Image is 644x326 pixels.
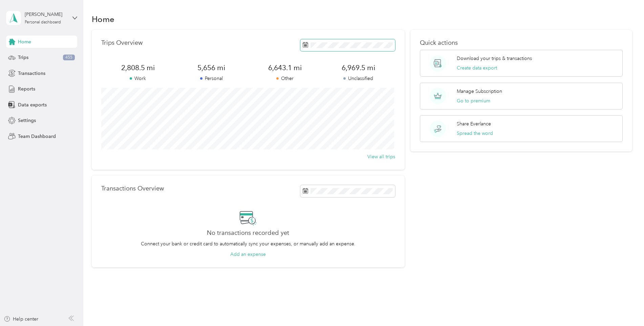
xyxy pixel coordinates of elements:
p: Manage Subscription [457,88,502,95]
p: Share Everlance [457,120,491,127]
span: Reports [18,85,35,93]
button: Spread the word [457,130,493,137]
span: 2,808.5 mi [101,63,175,73]
p: Other [248,75,322,82]
button: View all trips [367,153,395,160]
span: 455 [63,55,75,61]
p: Work [101,75,175,82]
p: Unclassified [322,75,395,82]
h2: No transactions recorded yet [207,229,289,237]
span: Home [18,38,31,45]
p: Trips Overview [101,39,143,46]
button: Help center [4,315,38,323]
span: Data exports [18,101,47,108]
button: Add an expense [230,251,266,258]
div: [PERSON_NAME] [25,11,67,18]
span: 6,643.1 mi [248,63,322,73]
div: Personal dashboard [25,20,61,24]
span: Team Dashboard [18,133,56,140]
p: Transactions Overview [101,185,164,192]
p: Quick actions [420,39,623,46]
span: Trips [18,54,28,61]
button: Create data export [457,64,497,72]
button: Go to premium [457,97,490,104]
span: Settings [18,117,36,124]
span: 5,656 mi [175,63,248,73]
iframe: Everlance-gr Chat Button Frame [606,288,644,326]
span: Transactions [18,70,45,77]
p: Connect your bank or credit card to automatically sync your expenses, or manually add an expense. [141,240,356,247]
p: Personal [175,75,248,82]
h1: Home [92,16,114,23]
p: Download your trips & transactions [457,55,532,62]
span: 6,969.5 mi [322,63,395,73]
